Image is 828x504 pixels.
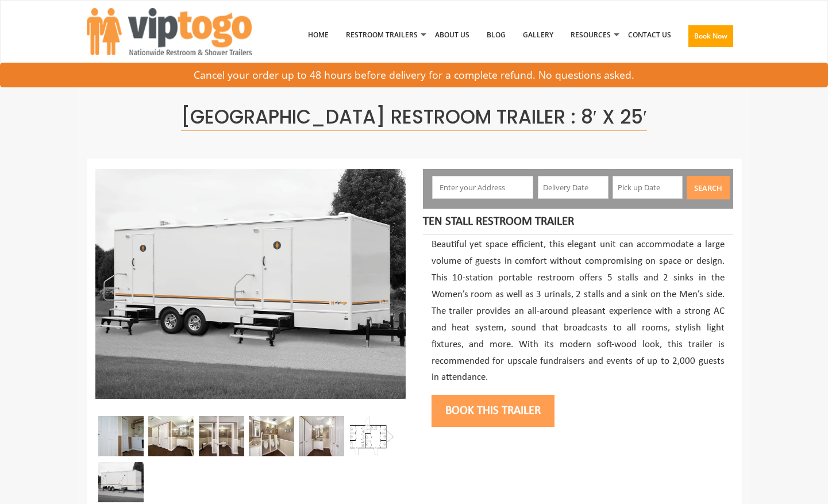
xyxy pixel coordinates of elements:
img: Inside view of a small portion of a restroom trailer station with doors, mirror and a sink [98,416,144,456]
img: Inside of a restroom trailer with three urinals, a sink and a mirror [249,416,294,456]
img: Restroom interior with two closed doors and a sink with mirror [148,416,194,456]
img: Inside view of a five station restroom trailer with two sinks and a wooden floor [299,416,344,456]
span: [GEOGRAPHIC_DATA] Restroom Trailer : 8′ x 25′ [181,103,647,131]
a: Contact Us [619,5,680,65]
p: Beautiful yet space efficient, this elegant unit can accommodate a large volume of guests in comf... [432,237,725,386]
h4: Ten Stall Restroom Trailer [423,215,725,229]
button: Book this trailer [432,395,554,427]
input: Delivery Date [538,176,609,199]
input: Enter your Address [432,176,533,199]
img: A front view of trailer booth with ten restrooms, and two doors with male and female sign on them [98,462,144,502]
img: Inside look of two station restroom trailer where stalls are placed [199,416,244,456]
img: VIPTOGO [87,8,252,55]
a: Restroom Trailers [337,5,426,65]
button: Book Now [688,25,733,47]
a: Gallery [514,5,562,65]
img: A front view of trailer booth with ten restrooms, and two doors with male and female sign on them [95,169,406,399]
a: Blog [478,5,514,65]
button: Search [687,176,730,199]
a: Book Now [680,5,742,72]
img: Floor Plan of 10 station restroom with sink and toilet [349,416,395,456]
input: Pick up Date [613,176,683,199]
a: About Us [426,5,478,65]
a: Resources [562,5,619,65]
a: Home [299,5,337,65]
